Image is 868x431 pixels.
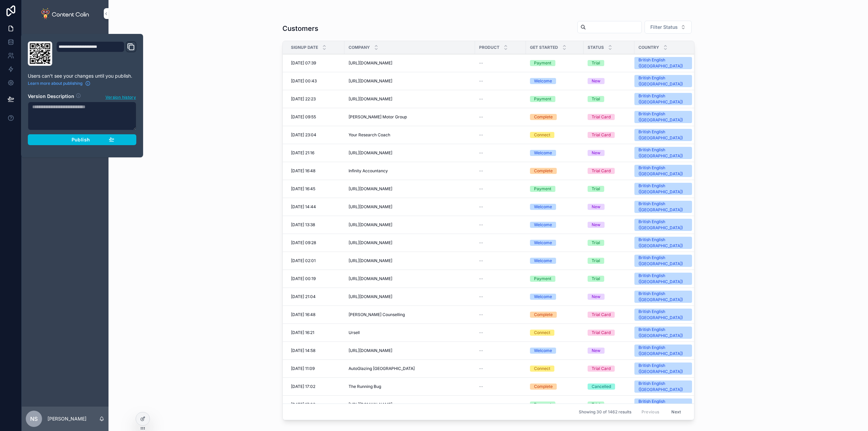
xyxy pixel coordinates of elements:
[349,258,471,263] a: [URL][DOMAIN_NAME]
[56,41,136,66] div: Domain and Custom Link
[47,415,86,422] p: [PERSON_NAME]
[479,186,522,192] a: --
[479,240,522,246] a: --
[349,240,392,246] span: [URL][DOMAIN_NAME]
[534,204,552,210] div: Welcome
[530,168,579,174] a: Complete
[291,222,340,228] a: [DATE] 13:38
[479,204,483,210] span: --
[579,409,631,415] span: Showing 30 of 1462 results
[634,273,692,285] a: British English ([GEOGRAPHIC_DATA])
[291,384,315,389] span: [DATE] 17:02
[479,96,522,102] a: --
[291,60,316,66] span: [DATE] 07:39
[349,384,381,389] span: The Running Bug
[588,258,630,264] a: Trial
[349,348,392,353] span: [URL][DOMAIN_NAME]
[634,380,692,393] a: British English ([GEOGRAPHIC_DATA])
[349,402,392,407] span: [URL][DOMAIN_NAME]
[588,240,630,246] a: Trial
[26,32,104,44] a: Dashboard
[634,57,692,69] a: British English ([GEOGRAPHIC_DATA])
[349,330,471,335] a: Ursell
[592,384,611,390] div: Cancelled
[479,348,483,353] span: --
[291,96,340,102] a: [DATE] 22:23
[349,366,415,371] span: AutoGlazing [GEOGRAPHIC_DATA]
[479,96,483,102] span: --
[479,402,522,407] a: --
[291,366,315,371] span: [DATE] 11:09
[592,258,600,264] div: Trial
[349,186,392,192] span: [URL][DOMAIN_NAME]
[592,60,600,66] div: Trial
[638,273,688,285] div: British English ([GEOGRAPHIC_DATA])
[349,132,390,138] span: Your Research Coach
[479,45,499,50] span: Product
[534,240,552,246] div: Welcome
[638,45,659,50] span: Country
[534,401,551,408] div: Payment
[534,150,552,156] div: Welcome
[349,96,392,102] span: [URL][DOMAIN_NAME]
[634,129,692,141] a: British English ([GEOGRAPHIC_DATA])
[638,219,688,231] div: British English ([GEOGRAPHIC_DATA])
[349,186,471,192] a: [URL][DOMAIN_NAME]
[479,276,522,281] a: --
[479,366,483,371] span: --
[634,237,692,249] a: British English ([GEOGRAPHIC_DATA])
[645,21,692,34] button: Select Button
[530,258,579,264] a: Welcome
[291,348,340,353] a: [DATE] 14:58
[530,132,579,138] a: Connect
[479,78,522,84] a: --
[638,111,688,123] div: British English ([GEOGRAPHIC_DATA])
[588,204,630,210] a: New
[349,294,392,299] span: [URL][DOMAIN_NAME]
[479,258,522,263] a: --
[291,258,316,263] span: [DATE] 02:01
[479,312,483,317] span: --
[592,294,600,300] div: New
[479,330,483,335] span: --
[534,348,552,354] div: Welcome
[588,150,630,156] a: New
[638,327,688,339] div: British English ([GEOGRAPHIC_DATA])
[634,147,692,159] a: British English ([GEOGRAPHIC_DATA])
[349,60,471,66] a: [URL][DOMAIN_NAME]
[588,222,630,228] a: New
[588,78,630,84] a: New
[530,294,579,300] a: Welcome
[534,222,552,228] div: Welcome
[28,81,91,86] a: Learn more about publishing
[479,150,522,156] a: --
[638,291,688,303] div: British English ([GEOGRAPHIC_DATA])
[479,168,522,174] a: --
[534,60,551,66] div: Payment
[592,348,600,354] div: New
[291,60,340,66] a: [DATE] 07:39
[638,309,688,321] div: British English ([GEOGRAPHIC_DATA])
[588,348,630,354] a: New
[479,240,483,246] span: --
[479,384,483,389] span: --
[534,384,553,390] div: Complete
[530,186,579,192] a: Payment
[634,165,692,177] a: British English ([GEOGRAPHIC_DATA])
[592,78,600,84] div: New
[349,96,471,102] a: [URL][DOMAIN_NAME]
[349,258,392,263] span: [URL][DOMAIN_NAME]
[479,348,522,353] a: --
[530,78,579,84] a: Welcome
[41,8,89,19] img: App logo
[634,309,692,321] a: British English ([GEOGRAPHIC_DATA])
[349,366,471,371] a: AutoGlazing [GEOGRAPHIC_DATA]
[634,327,692,339] a: British English ([GEOGRAPHIC_DATA])
[291,330,340,335] a: [DATE] 16:21
[291,132,340,138] a: [DATE] 23:04
[22,27,108,145] div: scrollable content
[291,132,316,138] span: [DATE] 23:04
[28,134,136,145] button: Publish
[534,78,552,84] div: Welcome
[105,93,136,100] button: Version history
